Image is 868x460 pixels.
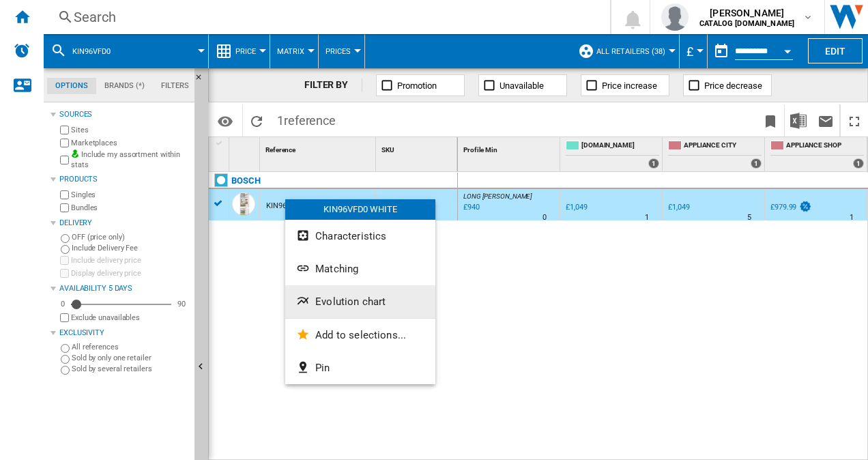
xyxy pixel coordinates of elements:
[285,199,435,220] div: KIN96VFD0 WHITE
[315,296,386,308] span: Evolution chart
[315,230,386,242] span: Characteristics
[315,263,358,275] span: Matching
[285,285,435,318] button: Evolution chart
[315,329,406,341] span: Add to selections...
[285,319,435,351] button: Add to selections...
[285,351,435,384] button: Pin...
[285,253,435,285] button: Matching
[315,362,330,374] span: Pin
[285,220,435,253] button: Characteristics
